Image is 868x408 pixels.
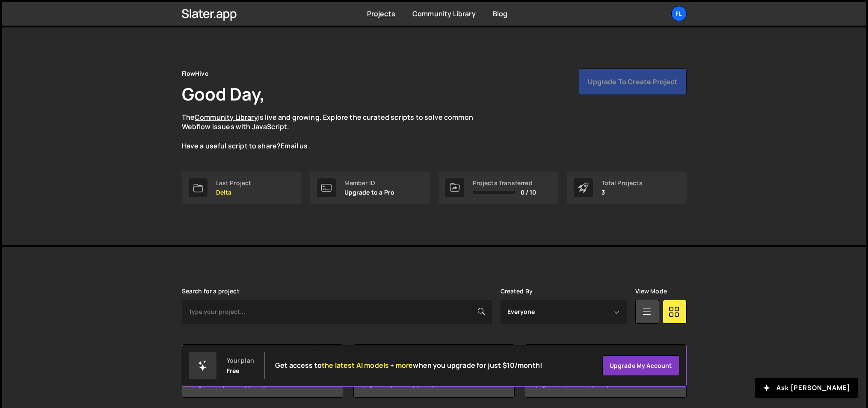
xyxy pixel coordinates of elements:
[182,112,490,151] p: The is live and growing. Explore the curated scripts to solve common Webflow issues with JavaScri...
[182,288,240,295] label: Search for a project
[281,141,308,151] a: Email us
[182,68,208,79] div: FlowHive
[216,180,252,186] div: Last Project
[525,344,686,398] a: Fl Flow Hive Main Created by [EMAIL_ADDRESS][DOMAIN_NAME] 8 pages, last updated by [DATE]
[275,361,542,370] h2: Get access to when you upgrade for just $10/month!
[493,9,508,18] a: Blog
[182,300,492,324] input: Type your project...
[367,9,395,18] a: Projects
[322,361,413,370] span: the latest AI models + more
[602,355,679,376] a: Upgrade my account
[344,189,395,196] p: Upgrade to a Pro
[227,367,240,374] div: Free
[635,288,667,295] label: View Mode
[755,378,858,398] button: Ask [PERSON_NAME]
[182,82,265,106] h1: Good Day,
[344,180,395,186] div: Member ID
[601,180,643,186] div: Total Projects
[671,6,687,21] a: Fl
[182,344,343,398] a: Ne New Image International Created by [EMAIL_ADDRESS][DOMAIN_NAME] 6 pages, last updated by [DATE]
[473,180,536,186] div: Projects Transferred
[501,288,533,295] label: Created By
[601,189,643,196] p: 3
[195,112,258,122] a: Community Library
[521,189,536,196] span: 0 / 10
[412,9,476,18] a: Community Library
[353,344,515,398] a: De Delta Created by [EMAIL_ADDRESS][DOMAIN_NAME] 1 page, last updated by [DATE]
[216,189,252,196] p: Delta
[227,357,254,364] div: Your plan
[182,171,302,204] a: Last Project Delta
